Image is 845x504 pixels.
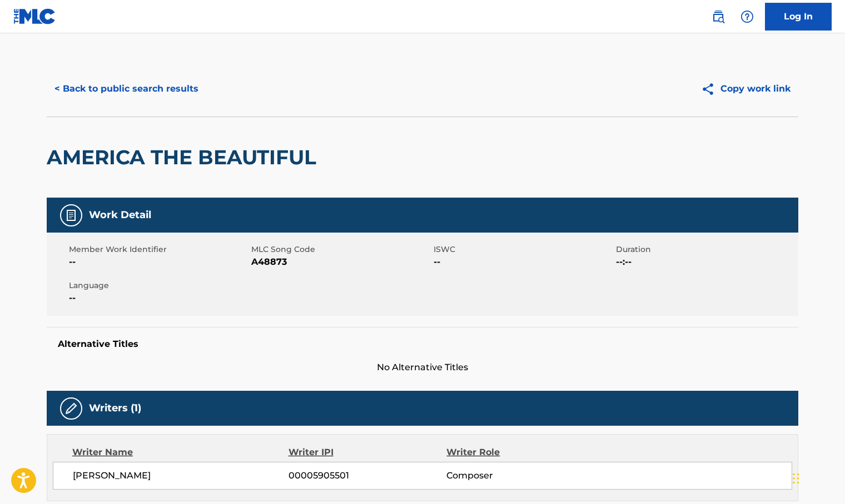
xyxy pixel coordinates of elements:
[69,280,248,291] span: Language
[251,255,431,269] span: A48873
[89,402,141,415] h5: Writers (1)
[69,291,248,305] span: --
[13,8,56,24] img: MLC Logo
[434,255,613,269] span: --
[712,10,725,23] img: search
[64,402,78,415] img: Writers
[69,255,248,269] span: --
[693,75,798,103] button: Copy work link
[289,469,446,482] span: 00005905501
[616,255,796,269] span: --:--
[793,462,799,495] div: Drag
[58,339,787,350] h5: Alternative Titles
[446,446,590,459] div: Writer Role
[740,10,754,23] img: help
[47,145,322,170] h2: AMERICA THE BEAUTIFUL
[736,6,758,28] div: Help
[72,446,289,459] div: Writer Name
[707,6,729,28] a: Public Search
[701,82,720,96] img: Copy work link
[446,469,590,482] span: Composer
[69,244,248,255] span: Member Work Identifier
[47,75,206,103] button: < Back to public search results
[616,244,796,255] span: Duration
[47,361,798,374] span: No Alternative Titles
[64,209,78,222] img: Work Detail
[73,469,289,482] span: [PERSON_NAME]
[251,244,431,255] span: MLC Song Code
[289,446,447,459] div: Writer IPI
[765,3,832,31] a: Log In
[89,209,151,221] h5: Work Detail
[434,244,613,255] span: ISWC
[789,451,845,504] iframe: Chat Widget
